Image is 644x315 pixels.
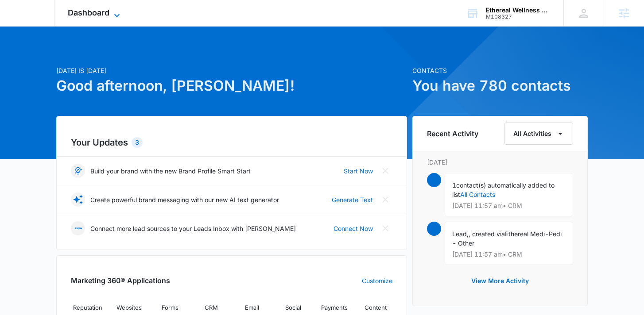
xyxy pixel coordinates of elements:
button: All Activities [504,123,573,145]
p: [DATE] is [DATE] [56,66,407,75]
div: account name [486,7,551,14]
button: Close [378,221,392,235]
p: [DATE] 11:57 am • CRM [452,203,566,209]
h1: You have 780 contacts [412,75,588,96]
a: Connect Now [334,224,373,233]
span: , created via [469,230,505,238]
a: Start Now [344,166,373,176]
span: Lead, [452,230,469,238]
span: Dashboard [68,8,109,17]
img: website_grey.svg [14,23,21,30]
img: tab_keywords_by_traffic_grey.svg [88,51,95,58]
span: 1 [452,181,456,189]
p: Build your brand with the new Brand Profile Smart Start [90,166,251,176]
div: Keywords by Traffic [98,52,149,58]
div: account id [486,14,551,20]
p: [DATE] 11:57 am • CRM [452,251,566,257]
a: All Contacts [460,191,495,198]
h2: Marketing 360® Applications [71,275,170,286]
p: [DATE] [427,157,573,167]
img: logo_orange.svg [14,14,21,21]
div: Domain Overview [34,52,79,58]
span: Ethereal Medi-Pedi - Other [452,230,562,247]
div: 3 [132,137,143,148]
a: Generate Text [332,195,373,204]
img: tab_domain_overview_orange.svg [24,51,31,58]
h6: Recent Activity [427,128,478,139]
div: v 4.0.25 [25,14,43,21]
p: Contacts [412,66,588,75]
button: Close [378,164,392,178]
button: View More Activity [462,270,538,292]
a: Customize [362,276,392,285]
p: Connect more lead sources to your Leads Inbox with [PERSON_NAME] [90,224,296,233]
p: Create powerful brand messaging with our new AI text generator [90,195,279,204]
span: contact(s) automatically added to list [452,181,555,198]
button: Close [378,192,392,207]
div: Domain: [DOMAIN_NAME] [23,23,97,30]
h1: Good afternoon, [PERSON_NAME]! [56,75,407,96]
h2: Your Updates [71,136,392,149]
